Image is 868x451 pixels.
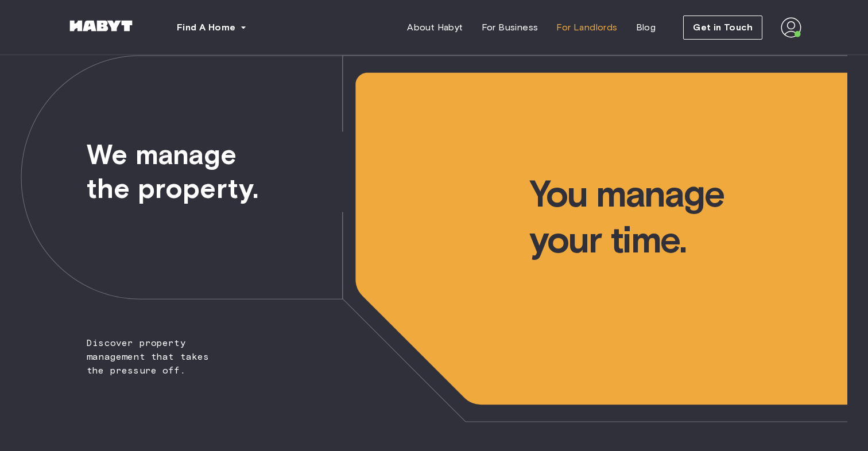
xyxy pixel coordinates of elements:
[683,15,762,40] button: Get in Touch
[693,21,753,34] span: Get in Touch
[21,55,231,378] span: Discover property management that takes the pressure off.
[482,21,538,34] span: For Business
[177,21,235,34] span: Find A Home
[67,20,135,32] img: Habyt
[407,21,463,34] span: About Habyt
[636,21,656,34] span: Blog
[168,16,256,39] button: Find A Home
[398,16,472,39] a: About Habyt
[529,55,847,263] span: You manage your time.
[472,16,548,39] a: For Business
[547,16,626,39] a: For Landlords
[556,21,617,34] span: For Landlords
[781,17,801,38] img: avatar
[627,16,665,39] a: Blog
[21,55,847,422] img: we-make-moves-not-waiting-lists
